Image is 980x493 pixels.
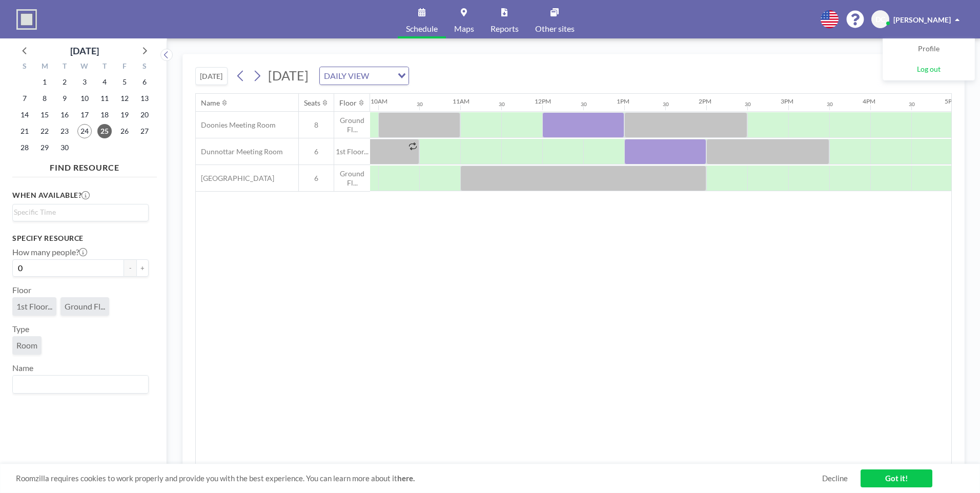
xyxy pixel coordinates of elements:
span: Ground Fl... [65,301,105,312]
span: Reports [491,25,519,33]
h4: FIND RESOURCE [12,158,157,173]
span: Friday, September 26, 2025 [117,124,132,138]
input: Search for option [14,378,142,391]
span: Tuesday, September 9, 2025 [57,91,72,106]
a: Profile [883,39,974,59]
span: Monday, September 1, 2025 [37,75,52,89]
label: Type [12,324,29,334]
label: Name [12,363,33,373]
img: organization-logo [16,9,37,30]
span: DAILY VIEW [322,69,371,83]
span: Monday, September 8, 2025 [37,91,52,106]
div: 30 [499,101,505,108]
span: Tuesday, September 30, 2025 [57,140,72,155]
a: Decline [822,474,848,483]
div: 30 [417,101,423,108]
span: 1st Floor... [334,147,370,156]
span: 6 [299,174,334,183]
span: 8 [299,120,334,130]
span: Wednesday, September 24, 2025 [77,124,92,138]
span: Ground Fl... [334,169,370,187]
span: Wednesday, September 10, 2025 [77,91,92,106]
a: here. [397,474,415,483]
a: Got it! [861,469,932,487]
div: Seats [304,98,320,108]
div: 11AM [453,97,469,105]
div: Search for option [13,376,148,393]
span: [DATE] [268,68,309,83]
span: Friday, September 19, 2025 [117,108,132,122]
div: 30 [909,101,915,108]
input: Search for option [372,69,392,83]
span: Profile [918,44,940,54]
span: Roomzilla requires cookies to work properly and provide you with the best experience. You can lea... [16,474,822,483]
div: 10AM [371,97,387,105]
div: 5PM [945,97,957,105]
label: How many people? [12,247,87,257]
div: W [75,60,95,74]
div: 3PM [781,97,793,105]
div: Floor [339,98,357,108]
span: Doonies Meeting Room [196,120,276,130]
div: S [134,60,154,74]
span: Thursday, September 25, 2025 [97,124,112,138]
span: Log out [917,65,941,75]
span: Monday, September 22, 2025 [37,124,52,138]
button: - [124,259,136,277]
span: Sunday, September 28, 2025 [17,140,32,155]
div: Search for option [320,67,409,85]
span: Friday, September 5, 2025 [117,75,132,89]
label: Floor [12,285,31,295]
a: Log out [883,59,974,80]
div: 30 [663,101,669,108]
span: Thursday, September 18, 2025 [97,108,112,122]
div: 4PM [863,97,875,105]
span: Wednesday, September 3, 2025 [77,75,92,89]
span: Dunnottar Meeting Room [196,147,283,156]
div: F [114,60,134,74]
div: 30 [581,101,587,108]
button: [DATE] [195,67,228,85]
span: Sunday, September 21, 2025 [17,124,32,138]
input: Search for option [14,207,142,218]
div: Search for option [13,204,148,220]
div: 12PM [535,97,551,105]
span: 6 [299,147,334,156]
div: Name [201,98,220,108]
span: Monday, September 15, 2025 [37,108,52,122]
span: Tuesday, September 2, 2025 [57,75,72,89]
span: Tuesday, September 23, 2025 [57,124,72,138]
button: + [136,259,149,277]
div: T [55,60,75,74]
span: Thursday, September 4, 2025 [97,75,112,89]
h3: Specify resource [12,234,149,243]
span: Saturday, September 20, 2025 [137,108,152,122]
span: Room [16,340,37,351]
span: Maps [454,25,474,33]
span: [PERSON_NAME] [893,15,951,24]
span: Monday, September 29, 2025 [37,140,52,155]
span: 1st Floor... [16,301,52,312]
span: Other sites [535,25,575,33]
span: Saturday, September 6, 2025 [137,75,152,89]
div: S [15,60,35,74]
span: Tuesday, September 16, 2025 [57,108,72,122]
span: Thursday, September 11, 2025 [97,91,112,106]
span: Saturday, September 27, 2025 [137,124,152,138]
div: T [94,60,114,74]
span: Schedule [406,25,438,33]
div: [DATE] [70,44,99,58]
div: 30 [745,101,751,108]
span: DC [875,15,885,24]
div: 1PM [617,97,629,105]
div: 2PM [699,97,711,105]
div: M [35,60,55,74]
span: [GEOGRAPHIC_DATA] [196,174,274,183]
div: 30 [827,101,833,108]
span: Wednesday, September 17, 2025 [77,108,92,122]
span: Saturday, September 13, 2025 [137,91,152,106]
span: Sunday, September 14, 2025 [17,108,32,122]
span: Sunday, September 7, 2025 [17,91,32,106]
span: Friday, September 12, 2025 [117,91,132,106]
span: Ground Fl... [334,116,370,134]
